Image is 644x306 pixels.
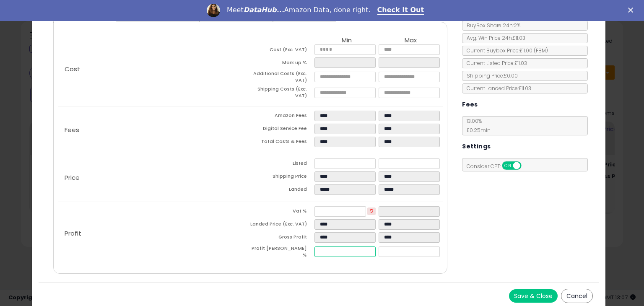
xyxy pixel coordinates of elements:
[462,117,491,134] span: 13.00 %
[250,44,314,57] td: Cost (Exc. VAT)
[462,127,491,134] span: £0.25 min
[462,22,520,29] span: BuyBox Share 24h: 2%
[250,232,314,245] td: Gross Profit
[314,37,379,44] th: Min
[58,174,250,181] p: Price
[462,85,531,92] span: Current Landed Price: £11.03
[250,206,314,219] td: Vat %
[509,289,558,303] button: Save & Close
[561,289,593,303] button: Cancel
[462,60,527,67] span: Current Listed Price: £11.03
[534,47,548,54] span: ( FBM )
[250,171,314,184] td: Shipping Price
[250,70,314,86] td: Additional Costs (Exc. VAT)
[462,47,548,54] span: Current Buybox Price:
[462,141,491,152] h5: Settings
[520,162,534,169] span: OFF
[58,66,250,73] p: Cost
[250,86,314,101] td: Shipping Costs (Exc. VAT)
[462,34,525,41] span: Avg. Win Price 24h: £11.03
[462,72,518,79] span: Shipping Price: £0.00
[250,57,314,70] td: Mark up %
[227,6,371,14] div: Meet Amazon Data, done right.
[250,219,314,232] td: Landed Price (Exc. VAT)
[519,47,548,54] span: £11.00
[250,158,314,171] td: Listed
[250,184,314,197] td: Landed
[250,111,314,124] td: Amazon Fees
[628,8,636,13] div: Close
[58,127,250,133] p: Fees
[503,162,513,169] span: ON
[207,4,220,17] img: Profile image for Georgie
[244,6,284,14] i: DataHub...
[377,6,424,15] a: Check It Out
[250,245,314,261] td: Profit [PERSON_NAME] %
[379,37,443,44] th: Max
[58,230,250,237] p: Profit
[462,99,478,110] h5: Fees
[250,137,314,150] td: Total Costs & Fees
[462,163,532,170] span: Consider CPT:
[250,124,314,137] td: Digital Service Fee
